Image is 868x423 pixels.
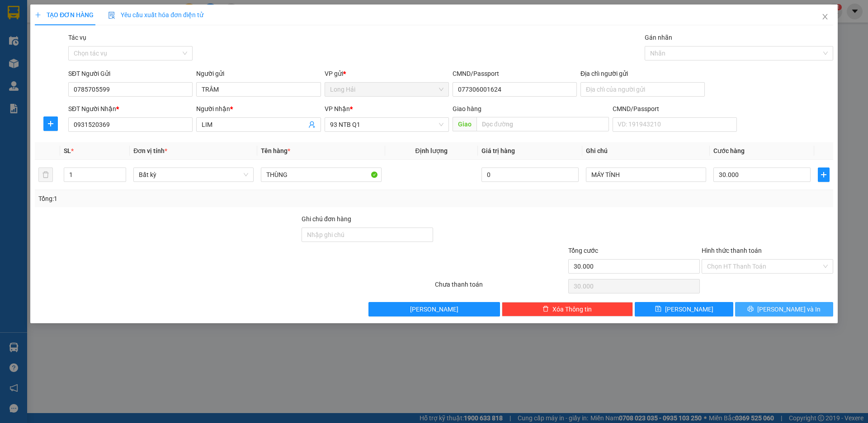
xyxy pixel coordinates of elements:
span: TẠO ĐƠN HÀNG [35,11,94,19]
span: Tên hàng [261,147,290,154]
button: plus [818,167,830,182]
div: Địa chỉ người gửi [580,69,705,79]
th: Ghi chú [582,142,710,160]
span: Tổng cước [568,247,598,254]
label: Ghi chú đơn hàng [302,215,351,223]
img: icon [108,12,115,19]
button: Close [812,5,838,30]
div: Tổng: 1 [38,194,335,204]
div: Người gửi [196,69,321,79]
span: Cước hàng [713,147,745,154]
input: VD: Bàn, Ghế [261,167,381,182]
div: Chưa thanh toán [434,279,567,295]
span: 93 NTB Q1 [330,118,443,131]
span: SL [64,147,71,154]
button: deleteXóa Thông tin [502,302,633,316]
span: Giao [453,117,476,131]
div: SĐT Người Gửi [68,69,193,79]
span: user-add [308,121,316,128]
span: plus [44,120,57,127]
span: plus [35,12,41,18]
span: save [655,306,661,313]
button: [PERSON_NAME] [368,302,500,316]
button: save[PERSON_NAME] [635,302,733,316]
div: CMND/Passport [453,69,577,79]
div: 93 NTB Q1 [77,8,141,29]
label: Tác vụ [68,34,86,41]
span: R : [7,59,15,69]
div: 0908717150 [8,29,71,42]
button: printer[PERSON_NAME] và In [735,302,833,316]
span: [PERSON_NAME] [665,304,713,314]
span: Đơn vị tính [133,147,167,154]
input: Dọc đường [476,117,609,131]
div: SĐT Người Nhận [68,104,193,114]
input: Ghi chú đơn hàng [302,228,433,242]
span: Xóa Thông tin [552,304,592,314]
span: Yêu cầu xuất hóa đơn điện tử [108,11,203,19]
div: CMND/Passport [613,104,737,114]
span: Gửi: [8,9,22,18]
span: Định lượng [415,147,448,154]
span: Long Hải [330,83,443,96]
input: Địa chỉ của người gửi [580,82,705,97]
div: 40.000 [7,58,72,69]
div: BÌNH [8,19,71,29]
div: 0978631634 [77,40,141,53]
span: plus [818,171,829,178]
button: delete [38,167,53,182]
input: 0 [481,167,579,182]
span: Giá trị hàng [481,147,515,154]
label: Gán nhãn [645,34,672,41]
span: VP Nhận [325,105,350,112]
span: delete [542,306,549,313]
div: VP gửi [325,69,449,79]
span: printer [747,306,754,313]
span: Nhận: [77,9,99,18]
span: Bất kỳ [139,168,248,181]
label: Hình thức thanh toán [702,247,762,254]
span: Giao hàng [453,105,481,112]
div: LIÊN [77,29,141,40]
button: plus [43,116,58,131]
span: [PERSON_NAME] [410,304,458,314]
div: Người nhận [196,104,321,114]
span: close [821,13,829,20]
input: Ghi Chú [586,167,706,182]
div: Long Hải [8,8,71,19]
span: [PERSON_NAME] và In [757,304,821,314]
